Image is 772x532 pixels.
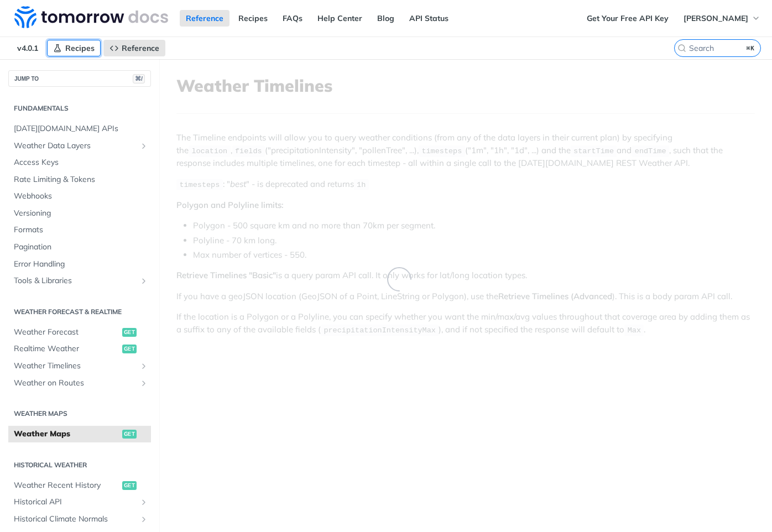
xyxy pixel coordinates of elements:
[122,328,137,337] span: get
[14,327,119,338] span: Weather Forecast
[8,273,151,289] a: Tools & LibrariesShow subpages for Tools & Libraries
[8,121,151,137] a: [DATE][DOMAIN_NAME] APIs
[8,409,151,419] h2: Weather Maps
[8,341,151,357] a: Realtime Weatherget
[122,430,137,439] span: get
[103,40,165,56] a: Reference
[8,494,151,510] a: Historical APIShow subpages for Historical API
[8,188,151,205] a: Webhooks
[14,480,119,491] span: Weather Recent History
[8,375,151,392] a: Weather on RoutesShow subpages for Weather on Routes
[403,10,455,27] a: API Status
[277,10,309,27] a: FAQs
[14,140,137,152] span: Weather Data Layers
[8,70,151,87] button: JUMP TO⌘/
[14,361,137,372] span: Weather Timelines
[139,515,148,524] button: Show subpages for Historical Climate Normals
[232,10,274,27] a: Recipes
[11,40,44,56] span: v4.0.1
[122,481,137,490] span: get
[14,429,119,440] span: Weather Maps
[14,242,148,253] span: Pagination
[133,74,145,84] span: ⌘/
[8,256,151,273] a: Error Handling
[8,222,151,238] a: Formats
[14,275,137,286] span: Tools & Libraries
[14,157,148,168] span: Access Keys
[8,239,151,255] a: Pagination
[581,10,675,27] a: Get Your Free API Key
[371,10,400,27] a: Blog
[139,362,148,371] button: Show subpages for Weather Timelines
[122,43,159,53] span: Reference
[8,426,151,442] a: Weather Mapsget
[8,511,151,528] a: Historical Climate NormalsShow subpages for Historical Climate Normals
[14,497,137,508] span: Historical API
[14,123,148,134] span: [DATE][DOMAIN_NAME] APIs
[14,174,148,185] span: Rate Limiting & Tokens
[122,345,137,353] span: get
[8,205,151,222] a: Versioning
[47,40,101,56] a: Recipes
[8,138,151,154] a: Weather Data LayersShow subpages for Weather Data Layers
[139,498,148,507] button: Show subpages for Historical API
[139,379,148,388] button: Show subpages for Weather on Routes
[14,343,119,354] span: Realtime Weather
[8,460,151,470] h2: Historical Weather
[8,358,151,374] a: Weather TimelinesShow subpages for Weather Timelines
[14,259,148,270] span: Error Handling
[65,43,95,53] span: Recipes
[14,6,168,28] img: Tomorrow.io Weather API Docs
[8,307,151,317] h2: Weather Forecast & realtime
[8,324,151,341] a: Weather Forecastget
[139,277,148,285] button: Show subpages for Tools & Libraries
[14,378,137,389] span: Weather on Routes
[14,208,148,219] span: Versioning
[14,191,148,202] span: Webhooks
[14,514,137,525] span: Historical Climate Normals
[180,10,229,27] a: Reference
[14,225,148,236] span: Formats
[8,477,151,494] a: Weather Recent Historyget
[8,154,151,171] a: Access Keys
[311,10,368,27] a: Help Center
[8,171,151,188] a: Rate Limiting & Tokens
[744,43,758,54] kbd: ⌘K
[139,142,148,150] button: Show subpages for Weather Data Layers
[684,13,748,23] span: [PERSON_NAME]
[8,103,151,113] h2: Fundamentals
[677,44,686,53] svg: Search
[677,10,766,27] button: [PERSON_NAME]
